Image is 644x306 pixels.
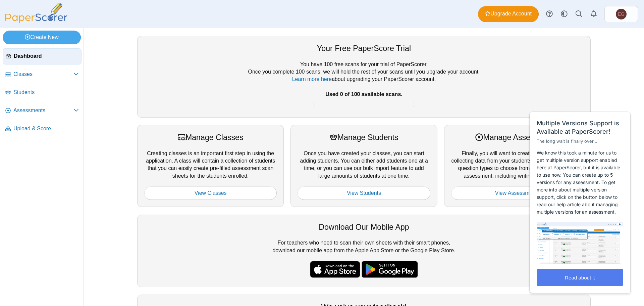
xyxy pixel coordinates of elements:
[451,132,584,143] div: Manage Assessments
[325,91,402,97] b: Used 0 of 100 available scans.
[3,67,82,83] a: Classes
[451,186,584,200] a: View Assessments
[478,6,539,22] a: Upgrade Account
[3,3,70,23] img: PaperScorer
[298,186,430,200] a: View Students
[3,85,82,101] a: Students
[3,103,82,119] a: Assessments
[586,7,601,21] a: Alerts
[310,261,360,278] img: apple-store-badge.svg
[362,261,418,278] img: google-play-badge.png
[604,6,638,22] a: Erin Gardenhire
[292,76,332,82] a: Learn more here
[3,31,81,44] a: Create New
[444,125,591,207] div: Finally, you will want to create assessments for collecting data from your students. We have a va...
[290,125,437,207] div: Once you have created your classes, you can start adding students. You can either add students on...
[144,222,584,232] div: Download Our Mobile App
[144,132,277,143] div: Manage Classes
[137,215,591,287] div: For teachers who need to scan their own sheets with their smart phones, download our mobile app f...
[13,107,73,114] span: Assessments
[618,12,625,16] span: Erin Gardenhire
[526,95,634,296] iframe: Help Scout Beacon - Messages and Notifications
[137,125,284,207] div: Creating classes is an important first step in using the application. A class will contain a coll...
[3,48,82,64] a: Dashboard
[144,43,584,54] div: Your Free PaperScore Trial
[14,52,78,60] span: Dashboard
[298,132,430,143] div: Manage Students
[13,71,73,78] span: Classes
[485,10,532,17] span: Upgrade Account
[144,61,584,111] div: You have 100 free scans for your trial of PaperScorer. Once you complete 100 scans, we will hold ...
[3,121,82,137] a: Upload & Score
[13,125,79,132] span: Upload & Score
[3,18,70,24] a: PaperScorer
[616,9,627,19] span: Erin Gardenhire
[144,186,277,200] a: View Classes
[13,89,79,96] span: Students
